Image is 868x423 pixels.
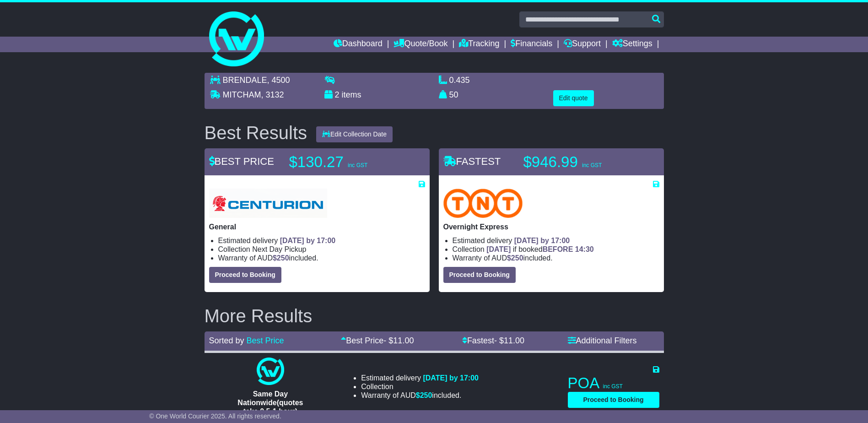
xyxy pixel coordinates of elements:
[575,245,594,253] span: 14:30
[568,392,659,408] button: Proceed to Booking
[511,254,523,262] span: 250
[342,90,361,99] span: items
[511,37,552,52] a: Financials
[223,90,261,99] span: MITCHAM
[257,358,284,385] img: One World Courier: Same Day Nationwide(quotes take 0.5-1 hour)
[443,222,659,231] p: Overnight Express
[543,245,573,253] span: BEFORE
[335,90,340,99] span: 2
[443,267,516,283] button: Proceed to Booking
[523,153,638,171] p: $946.99
[361,382,479,391] li: Collection
[361,374,479,382] li: Estimated delivery
[393,336,414,345] span: 11.00
[507,254,523,262] span: $
[383,336,414,345] span: - $
[494,336,524,345] span: - $
[486,245,593,253] span: if booked
[205,306,664,326] h2: More Results
[252,245,306,253] span: Next Day Pickup
[568,336,637,345] a: Additional Filters
[553,90,594,106] button: Edit quote
[453,236,659,245] li: Estimated delivery
[237,390,303,415] span: Same Day Nationwide(quotes take 0.5-1 hour)
[348,162,367,168] span: inc GST
[218,236,425,245] li: Estimated delivery
[453,245,659,254] li: Collection
[564,37,601,52] a: Support
[514,237,570,244] span: [DATE] by 17:00
[568,374,659,392] p: POA
[582,162,602,168] span: inc GST
[247,336,284,345] a: Best Price
[449,90,458,99] span: 50
[209,336,244,345] span: Sorted by
[420,391,432,399] span: 250
[218,245,425,254] li: Collection
[223,76,267,85] span: BRENDALE
[280,237,336,244] span: [DATE] by 17:00
[209,267,281,283] button: Proceed to Booking
[462,336,524,345] a: Fastest- $11.00
[504,336,524,345] span: 11.00
[453,254,659,262] li: Warranty of AUD included.
[149,412,281,420] span: © One World Courier 2025. All rights reserved.
[209,222,425,231] p: General
[443,189,523,218] img: TNT Domestic: Overnight Express
[603,383,623,390] span: inc GST
[486,245,511,253] span: [DATE]
[277,254,289,262] span: 250
[423,374,479,382] span: [DATE] by 17:00
[449,76,470,85] span: 0.435
[209,189,327,218] img: Centurion Transport: General
[443,156,501,167] span: FASTEST
[261,90,284,99] span: , 3132
[394,37,447,52] a: Quote/Book
[289,153,404,171] p: $130.27
[273,254,289,262] span: $
[612,37,652,52] a: Settings
[267,76,290,85] span: , 4500
[361,391,479,400] li: Warranty of AUD included.
[209,156,274,167] span: BEST PRICE
[416,391,432,399] span: $
[341,336,414,345] a: Best Price- $11.00
[316,126,393,142] button: Edit Collection Date
[459,37,499,52] a: Tracking
[218,254,425,262] li: Warranty of AUD included.
[200,123,312,143] div: Best Results
[334,37,383,52] a: Dashboard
